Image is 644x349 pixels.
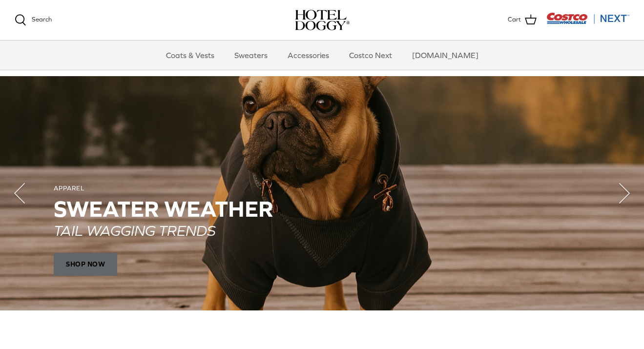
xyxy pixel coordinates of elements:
a: Search [15,14,52,26]
a: Accessories [279,41,338,70]
div: APPAREL [54,185,590,193]
span: Search [32,16,52,23]
a: hoteldoggy.com hoteldoggycom [295,10,350,30]
a: Visit Costco Next [546,19,629,26]
a: [DOMAIN_NAME] [403,41,487,70]
img: hoteldoggycom [295,10,350,30]
span: SHOP NOW [54,253,117,276]
a: Costco Next [340,41,401,70]
a: Cart [508,14,537,26]
em: TAIL WAGGING TRENDS [54,222,215,239]
a: Coats & Vests [157,41,223,70]
span: Cart [508,15,521,25]
img: Costco Next [546,12,629,24]
button: Next [605,174,644,213]
h2: SWEATER WEATHER [54,197,590,222]
a: Sweaters [226,41,276,70]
